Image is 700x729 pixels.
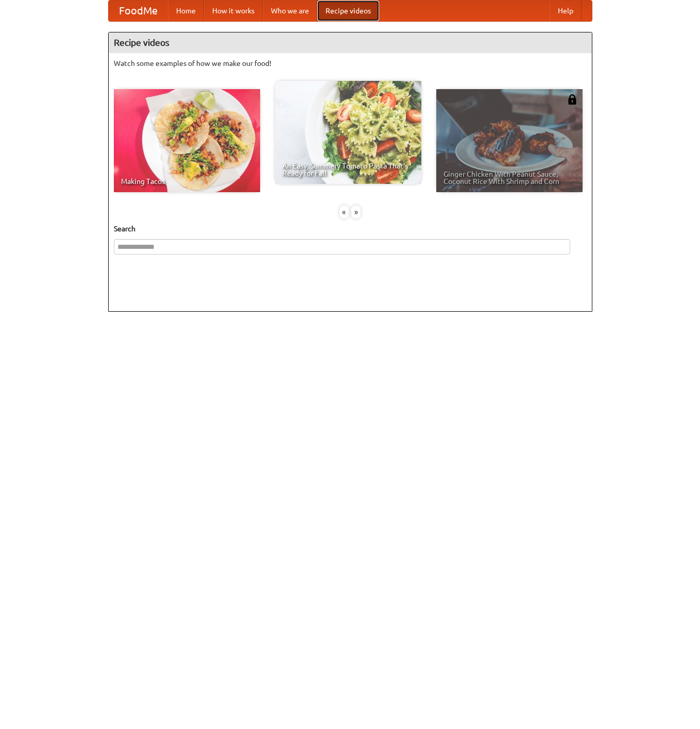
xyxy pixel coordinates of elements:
a: Home [168,1,204,21]
p: Watch some examples of how we make our food! [114,58,587,69]
div: « [339,206,349,218]
a: FoodMe [109,1,168,21]
a: Making Tacos [114,89,260,192]
span: Making Tacos [121,178,253,185]
h4: Recipe videos [109,32,592,53]
a: Recipe videos [317,1,379,21]
img: 483408.png [567,94,577,105]
div: » [351,206,361,218]
span: An Easy, Summery Tomato Pasta That's Ready for Fall [282,162,414,177]
a: An Easy, Summery Tomato Pasta That's Ready for Fall [275,81,421,184]
a: Who we are [263,1,317,21]
a: Help [550,1,582,21]
a: How it works [204,1,263,21]
h5: Search [114,224,587,234]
